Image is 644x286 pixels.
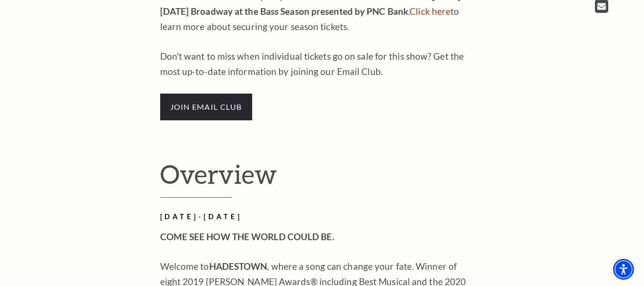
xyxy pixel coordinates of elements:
[160,231,334,242] strong: COME SEE HOW THE WORLD COULD BE.
[160,101,252,112] a: join email club
[160,211,470,223] h2: [DATE]-[DATE]
[613,259,634,280] div: Accessibility Menu
[160,94,252,120] span: join email club
[409,6,450,17] a: Click here to learn more about securing your season tickets
[160,159,484,198] h2: Overview
[209,261,267,272] strong: HADESTOWN
[160,49,470,79] p: Don't want to miss when individual tickets go on sale for this show? Get the most up-to-date info...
